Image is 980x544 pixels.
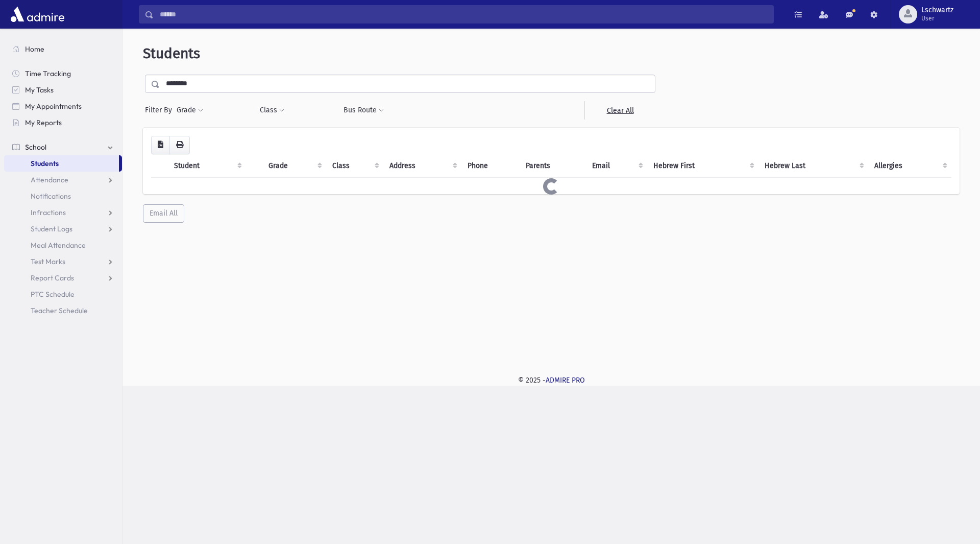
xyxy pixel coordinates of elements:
button: Email All [143,204,184,223]
span: Notifications [31,192,71,201]
a: Attendance [4,172,122,188]
span: Attendance [31,175,68,184]
span: My Reports [25,118,62,127]
span: Lschwartz [921,6,953,14]
button: Bus Route [343,101,384,120]
a: My Reports [4,114,122,131]
button: CSV [151,136,170,154]
span: PTC Schedule [31,290,75,299]
img: AdmirePro [8,4,67,25]
span: My Appointments [25,102,82,111]
th: Grade [262,154,326,178]
a: Infractions [4,204,122,221]
th: Allergies [868,154,951,178]
a: Students [4,155,119,172]
a: Home [4,41,122,57]
a: ADMIRE PRO [546,376,585,385]
a: Time Tracking [4,65,122,82]
span: School [25,143,46,152]
span: Time Tracking [25,69,71,78]
th: Hebrew First [647,154,758,178]
span: Teacher Schedule [31,306,88,315]
th: Parents [520,154,586,178]
a: Teacher Schedule [4,302,122,319]
a: School [4,139,122,155]
a: Test Marks [4,253,122,270]
a: Student Logs [4,221,122,237]
span: Student Logs [31,224,72,233]
a: Notifications [4,188,122,204]
th: Student [168,154,246,178]
span: Home [25,44,44,54]
span: Students [143,45,200,62]
a: Report Cards [4,270,122,286]
span: Filter By [145,105,176,115]
th: Hebrew Last [758,154,868,178]
div: © 2025 - [139,375,964,386]
th: Class [326,154,383,178]
button: Grade [176,101,204,120]
th: Phone [461,154,520,178]
button: Class [259,101,285,120]
span: Report Cards [31,273,74,282]
th: Email [586,154,647,178]
a: My Tasks [4,82,122,98]
a: Meal Attendance [4,237,122,253]
a: My Appointments [4,98,122,114]
a: PTC Schedule [4,286,122,302]
input: Search [154,5,773,23]
span: Infractions [31,208,66,217]
th: Address [383,154,461,178]
span: User [921,14,953,22]
span: Test Marks [31,257,65,266]
a: Clear All [584,101,655,120]
span: Meal Attendance [31,241,86,250]
span: My Tasks [25,85,54,94]
span: Students [31,159,59,168]
button: Print [169,136,190,154]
